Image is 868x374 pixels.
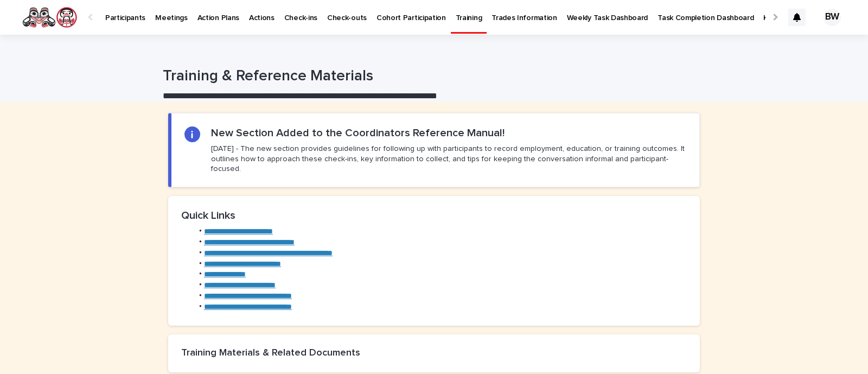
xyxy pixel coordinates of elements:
h2: New Section Added to the Coordinators Reference Manual! [211,126,505,140]
p: [DATE] - The new section provides guidelines for following up with participants to record employm... [211,144,686,174]
h2: Training Materials & Related Documents [181,347,687,359]
div: BW [824,9,841,26]
h2: Quick Links [181,209,687,222]
img: rNyI97lYS1uoOg9yXW8k [22,7,78,28]
h1: Training & Reference Materials [163,67,694,86]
